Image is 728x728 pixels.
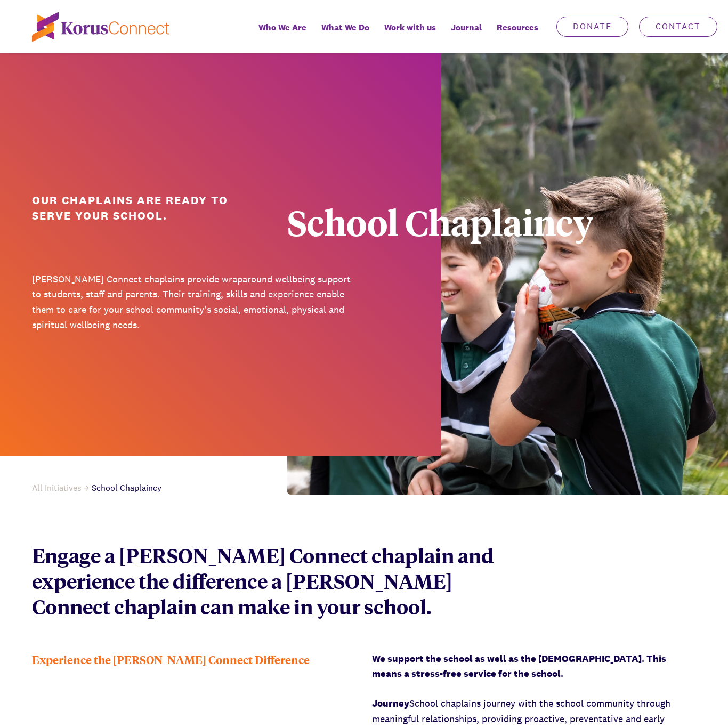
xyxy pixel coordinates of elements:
[443,15,489,53] a: Journal
[639,17,717,37] a: Contact
[321,20,369,35] span: What We Do
[377,15,443,53] a: Work with us
[489,15,546,53] div: Resources
[32,12,169,42] img: korus-connect%2Fc5177985-88d5-491d-9cd7-4a1febad1357_logo.svg
[32,543,526,619] p: Engage a [PERSON_NAME] Connect chaplain and experience the difference a [PERSON_NAME] Connect cha...
[314,15,377,53] a: What We Do
[372,697,409,709] strong: Journey
[556,17,628,37] a: Donate
[384,20,436,35] span: Work with us
[287,205,611,240] div: School Chaplaincy
[32,192,271,224] h1: Our chaplains are ready to serve your school.
[251,15,314,53] a: Who We Are
[32,482,92,494] a: All Initiatives
[258,20,306,35] span: Who We Are
[32,272,356,333] p: [PERSON_NAME] Connect chaplains provide wraparound wellbeing support to students, staff and paren...
[92,482,161,494] span: School Chaplaincy
[372,652,666,680] strong: We support the school as well as the [DEMOGRAPHIC_DATA]. This means a stress-free service for the...
[451,20,482,35] span: Journal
